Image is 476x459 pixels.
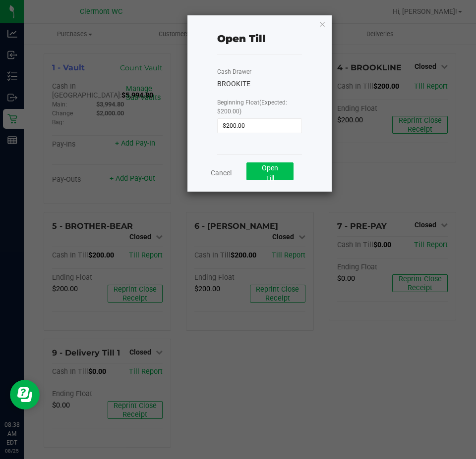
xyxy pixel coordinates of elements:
[217,31,266,46] div: Open Till
[262,164,278,182] span: Open Till
[217,67,251,76] label: Cash Drawer
[217,99,287,115] span: Beginning Float
[211,168,232,178] a: Cancel
[246,162,294,180] button: Open Till
[10,380,40,409] iframe: Resource center
[217,79,302,89] div: BROOKITE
